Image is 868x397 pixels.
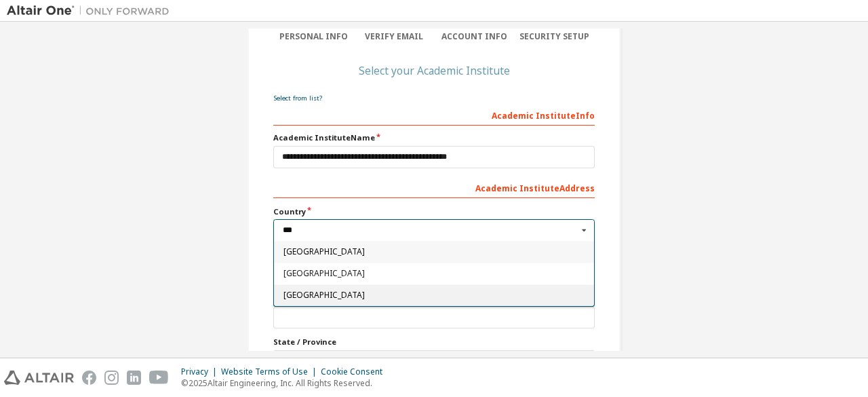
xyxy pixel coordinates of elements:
img: facebook.svg [82,371,96,385]
div: Account Info [434,31,515,42]
label: State / Province [273,337,595,347]
span: [GEOGRAPHIC_DATA] [283,269,585,278]
img: linkedin.svg [127,371,141,385]
label: Academic Institute Name [273,132,595,143]
div: Select your Academic Institute [359,67,510,75]
div: Academic Institute Info [273,104,595,126]
div: Cookie Consent [321,366,391,377]
div: Security Setup [515,31,595,42]
span: [GEOGRAPHIC_DATA] [283,248,585,256]
div: Personal Info [273,31,354,42]
img: instagram.svg [104,371,119,385]
img: altair_logo.svg [4,371,74,385]
div: Website Terms of Use [221,366,321,377]
p: © 2025 Altair Engineering, Inc. All Rights Reserved. [181,377,391,389]
div: Privacy [181,366,221,377]
div: Verify Email [354,31,435,42]
div: Academic Institute Address [273,176,595,198]
span: [GEOGRAPHIC_DATA] [283,291,585,299]
img: youtube.svg [149,371,169,385]
img: Altair One [7,4,176,18]
label: Country [273,206,595,217]
a: Select from list? [273,94,322,102]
